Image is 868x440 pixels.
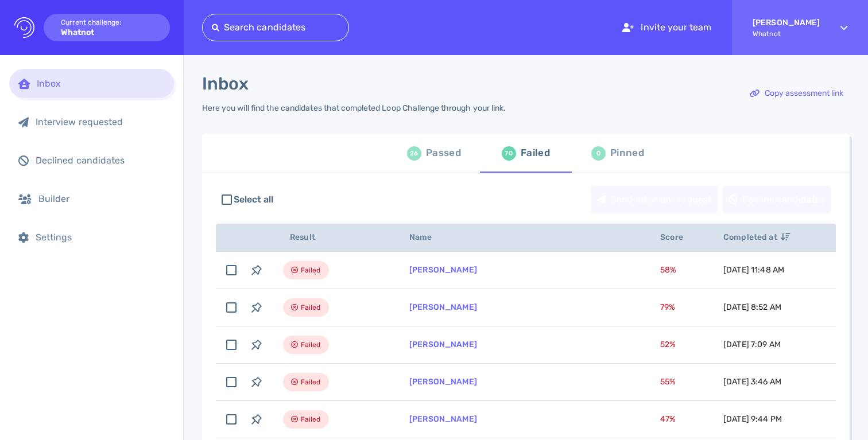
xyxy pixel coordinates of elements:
[660,302,675,312] span: 79 %
[234,193,274,207] span: Select all
[591,186,717,213] div: Send interview request
[409,302,477,312] a: [PERSON_NAME]
[660,232,696,242] span: Score
[407,146,421,161] div: 26
[723,186,831,213] div: Decline candidates
[744,80,849,107] div: Copy assessment link
[743,80,850,107] button: Copy assessment link
[409,377,477,387] a: [PERSON_NAME]
[36,116,165,127] div: Interview requested
[723,377,781,387] span: [DATE] 3:46 AM
[426,145,461,162] div: Passed
[202,73,249,94] h1: Inbox
[591,146,606,161] div: 0
[723,414,782,424] span: [DATE] 9:44 PM
[409,232,445,242] span: Name
[660,414,676,424] span: 47 %
[37,78,165,89] div: Inbox
[38,193,165,204] div: Builder
[269,224,396,252] th: Result
[521,145,550,162] div: Failed
[409,414,477,424] a: [PERSON_NAME]
[753,30,820,38] span: Whatnot
[301,338,321,352] span: Failed
[301,263,321,277] span: Failed
[409,340,477,349] a: [PERSON_NAME]
[202,103,506,113] div: Here you will find the candidates that completed Loop Challenge through your link.
[301,412,321,426] span: Failed
[36,155,165,166] div: Declined candidates
[301,301,321,314] span: Failed
[610,145,644,162] div: Pinned
[723,265,784,275] span: [DATE] 11:48 AM
[591,186,718,213] button: Send interview request
[723,340,781,349] span: [DATE] 7:09 AM
[502,146,516,161] div: 70
[660,340,676,349] span: 52 %
[301,375,321,389] span: Failed
[723,302,781,312] span: [DATE] 8:52 AM
[660,377,676,387] span: 55 %
[36,232,165,243] div: Settings
[409,265,477,275] a: [PERSON_NAME]
[753,18,820,28] strong: [PERSON_NAME]
[723,232,790,242] span: Completed at
[722,186,831,213] button: Decline candidates
[660,265,676,275] span: 58 %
